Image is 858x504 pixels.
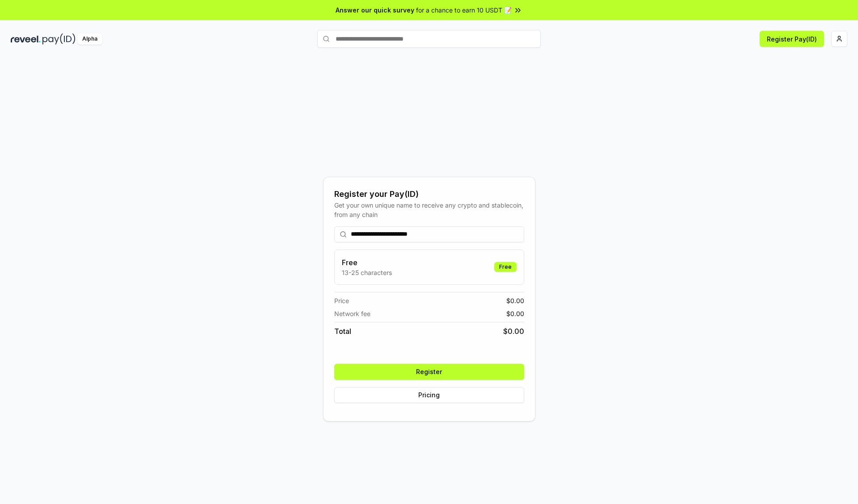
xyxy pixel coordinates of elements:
[334,188,524,200] div: Register your Pay(ID)
[77,33,102,45] div: Alpha
[416,5,512,15] span: for a chance to earn 10 USDT 📝
[506,309,524,318] span: $ 0.00
[506,296,524,305] span: $ 0.00
[334,309,370,318] span: Network fee
[760,31,824,47] button: Register Pay(ID)
[11,33,41,45] img: reveel_dark
[334,326,351,337] span: Total
[336,5,414,15] span: Answer our quick survey
[494,262,517,272] div: Free
[334,296,349,305] span: Price
[334,200,524,219] div: Get your own unique name to receive any crypto and stablecoin, from any chain
[42,33,76,45] img: pay_id
[342,257,392,268] h3: Free
[334,364,524,380] button: Register
[334,387,524,403] button: Pricing
[342,268,392,277] p: 13-25 characters
[503,326,524,337] span: $ 0.00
